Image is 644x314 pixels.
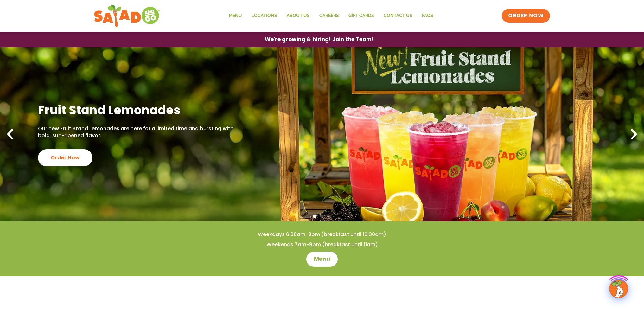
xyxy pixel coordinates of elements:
[328,215,331,218] span: Go to slide 3
[282,9,315,23] a: About Us
[255,32,383,47] a: We're growing & hiring! Join the Team!
[38,102,238,118] h2: Fruit Stand Lemonades
[417,9,438,23] a: FAQs
[502,9,550,23] a: ORDER NOW
[38,125,238,139] p: Our new Fruit Stand Lemonades are here for a limited time and bursting with bold, sun-ripened fla...
[265,37,374,42] span: We're growing & hiring! Join the Team!
[13,231,631,238] h4: Weekdays 6:30am-9pm (breakfast until 10:30am)
[3,127,17,141] div: Previous slide
[320,215,324,218] span: Go to slide 2
[313,215,316,218] span: Go to slide 1
[306,252,338,267] a: Menu
[315,9,344,23] a: Careers
[13,241,631,248] h4: Weekends 7am-9pm (breakfast until 11am)
[247,9,282,23] a: Locations
[94,3,161,29] img: new-SAG-logo-768×292
[224,9,247,23] a: Menu
[627,127,641,141] div: Next slide
[508,12,544,20] span: ORDER NOW
[379,9,417,23] a: Contact Us
[314,255,330,263] span: Menu
[344,9,379,23] a: GIFT CARDS
[38,149,92,166] div: Order Now
[224,9,438,23] nav: Menu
